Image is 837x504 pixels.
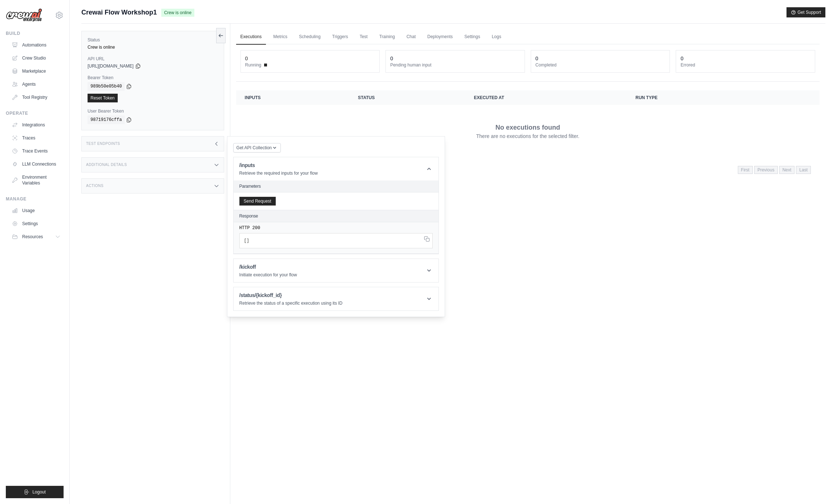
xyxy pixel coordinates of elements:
div: Build [6,31,64,36]
a: Traces [9,132,64,144]
h1: /kickoff [239,263,297,271]
h3: Test Endpoints [86,142,120,146]
dt: Completed [535,62,666,68]
a: Metrics [269,29,292,45]
th: Executed at [465,90,627,105]
a: Deployments [423,29,457,45]
th: Status [349,90,465,105]
label: API URL [88,56,218,62]
code: 989b50e05b40 [88,82,125,91]
span: First [738,166,753,174]
a: Scheduling [295,29,325,45]
p: There are no executions for the selected filter. [476,133,579,140]
a: Triggers [328,29,352,45]
a: Executions [236,29,266,45]
nav: Pagination [236,160,820,179]
button: Get API Collection [233,143,281,153]
a: Agents [9,78,64,90]
a: Test [355,29,372,45]
iframe: Chat Widget [801,469,837,504]
a: Integrations [9,119,64,131]
div: Manage [6,196,64,202]
span: Get API Collection [236,145,272,151]
th: Inputs [236,90,349,105]
th: Run Type [627,90,760,105]
dt: Pending human input [390,62,520,68]
span: Crew is online [161,9,194,17]
a: Reset Token [88,94,118,102]
div: 0 [390,55,393,62]
img: Logo [6,8,42,22]
div: 0 [680,55,683,62]
span: Previous [754,166,778,174]
a: Crew Studio [9,52,64,64]
span: Logout [32,489,46,495]
h2: Parameters [239,183,433,189]
dt: Errored [680,62,810,68]
nav: Pagination [738,166,811,174]
a: Settings [9,218,64,229]
span: ] [247,238,249,243]
span: Next [779,166,795,174]
button: Resources [9,231,64,243]
a: Training [375,29,399,45]
pre: HTTP 200 [239,225,433,231]
span: Last [796,166,811,174]
p: No executions found [496,122,560,133]
a: Trace Events [9,145,64,157]
span: Crewai Flow Workshop1 [81,7,157,17]
a: Chat [402,29,420,45]
span: [ [244,238,247,243]
h3: Additional Details [86,163,127,167]
h2: Response [239,213,258,219]
section: Crew executions table [236,90,820,179]
a: Usage [9,205,64,216]
h1: /status/{kickoff_id} [239,292,343,299]
label: Status [88,37,218,43]
span: [URL][DOMAIN_NAME] [88,63,134,69]
p: Retrieve the status of a specific execution using its ID [239,300,343,306]
a: Environment Variables [9,171,64,189]
div: 0 [535,55,538,62]
a: LLM Connections [9,158,64,170]
span: Running [245,62,262,68]
button: Send Request [239,197,276,206]
button: Logout [6,486,64,498]
h3: Actions [86,184,104,188]
label: Bearer Token [88,75,218,81]
a: Tool Registry [9,92,64,103]
div: Crew is online [88,44,218,50]
a: Automations [9,39,64,51]
h1: /inputs [239,162,318,169]
span: Resources [22,234,43,240]
button: Get Support [787,7,825,17]
code: 98719176cffa [88,115,125,124]
a: Settings [460,29,484,45]
div: Operate [6,110,64,116]
label: User Bearer Token [88,108,218,114]
a: Logs [488,29,506,45]
p: Retrieve the required inputs for your flow [239,170,318,176]
p: Initiate execution for your flow [239,272,297,278]
div: 0 [245,55,248,62]
a: Marketplace [9,65,64,77]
